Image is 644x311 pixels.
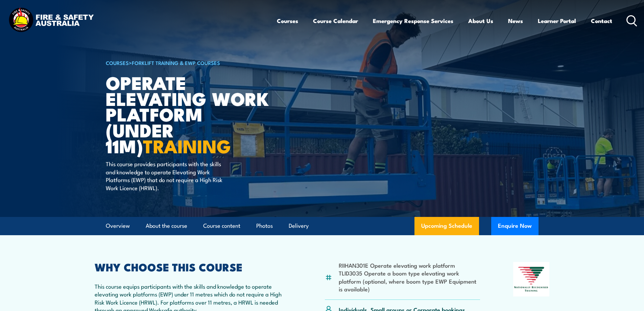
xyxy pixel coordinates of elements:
[339,269,480,293] li: TLID3035 Operate a boom type elevating work platform (optional, where boom type EWP Equipment is ...
[289,217,309,235] a: Delivery
[143,131,231,159] strong: TRAINING
[339,261,480,269] li: RIIHAN301E Operate elevating work platform
[591,12,612,30] a: Contact
[373,12,453,30] a: Emergency Response Services
[106,59,129,66] a: COURSES
[313,12,358,30] a: Course Calendar
[95,262,292,271] h2: WHY CHOOSE THIS COURSE
[508,12,523,30] a: News
[491,217,539,235] button: Enquire Now
[203,217,240,235] a: Course content
[106,74,273,154] h1: Operate Elevating Work Platform (under 11m)
[538,12,576,30] a: Learner Portal
[414,217,479,235] a: Upcoming Schedule
[468,12,493,30] a: About Us
[106,217,130,235] a: Overview
[146,217,187,235] a: About the course
[256,217,273,235] a: Photos
[132,59,220,66] a: Forklift Training & EWP Courses
[106,59,273,67] h6: >
[106,160,229,192] p: This course provides participants with the skills and knowledge to operate Elevating Work Platfor...
[513,262,550,296] img: Nationally Recognised Training logo.
[277,12,298,30] a: Courses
